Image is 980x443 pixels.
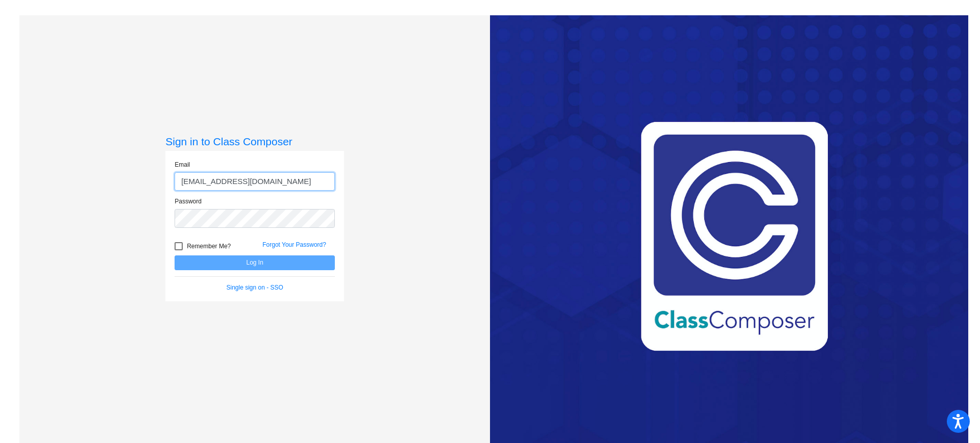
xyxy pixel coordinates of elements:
[165,135,344,148] h3: Sign in to Class Composer
[187,240,231,252] span: Remember Me?
[262,241,326,248] a: Forgot Your Password?
[175,197,202,206] label: Password
[175,255,335,270] button: Log In
[227,284,283,291] a: Single sign on - SSO
[175,160,190,169] label: Email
